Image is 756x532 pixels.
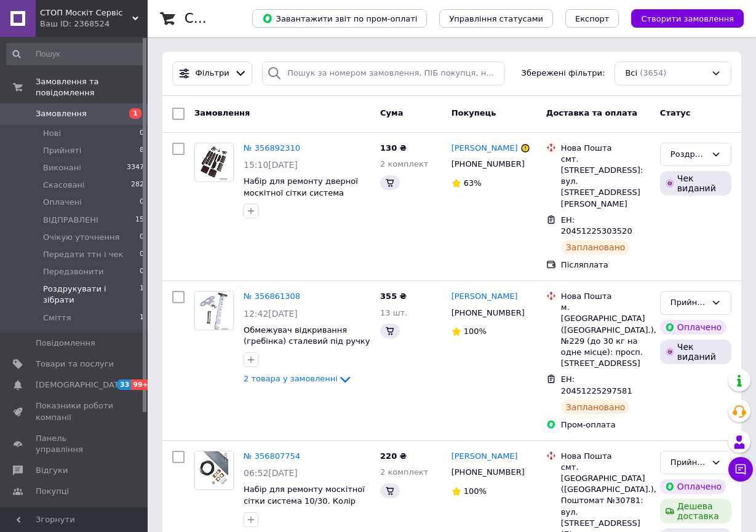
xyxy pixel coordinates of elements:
[196,68,229,79] span: Фільтри
[36,400,114,423] span: Показники роботи компанії
[40,18,148,30] div: Ваш ID: 2368524
[452,143,518,154] a: [PERSON_NAME]
[244,468,298,478] span: 06:52[DATE]
[439,9,553,28] button: Управління статусами
[670,148,706,161] div: Роздрукувати і зібрати
[380,292,407,301] span: 355 ₴
[449,14,543,23] span: Управління статусами
[670,456,706,469] div: Прийнято
[36,338,95,349] span: Повідомлення
[43,249,123,260] span: Передати ттн і чек
[561,291,650,302] div: Нова Пошта
[36,465,68,476] span: Відгуки
[36,433,114,455] span: Панель управління
[640,68,666,77] span: (3654)
[131,180,144,191] span: 282
[452,291,518,303] a: [PERSON_NAME]
[464,486,487,496] span: 100%
[43,128,61,139] span: Нові
[660,171,731,196] div: Чек виданий
[244,160,298,170] span: 15:10[DATE]
[380,108,403,117] span: Cума
[561,375,632,395] span: ЕН: 20451225297581
[194,143,234,182] a: Фото товару
[140,266,144,277] span: 0
[561,143,650,154] div: Нова Пошта
[546,108,637,117] span: Доставка та оплата
[244,325,370,346] a: Обмежувач відкривання (гребінка) сталевий під ручку
[36,108,87,119] span: Замовлення
[200,292,228,330] img: Фото товару
[561,419,650,431] div: Пром-оплата
[140,128,144,139] span: 0
[380,451,407,461] span: 220 ₴
[135,215,144,226] span: 15
[140,232,144,243] span: 0
[244,143,300,153] a: № 356892310
[140,145,144,156] span: 8
[43,215,98,226] span: ВІДПРАВЛЕНІ
[561,215,632,236] span: ЕН: 20451225303520
[452,108,496,117] span: Покупець
[43,145,81,156] span: Прийняті
[670,296,706,309] div: Прийнято
[625,68,637,79] span: Всі
[561,154,650,210] div: смт. [STREET_ADDRESS]: вул. [STREET_ADDRESS][PERSON_NAME]
[619,14,744,23] a: Створити замовлення
[244,374,352,383] a: 2 товара у замовленні
[194,291,234,330] a: Фото товару
[631,9,744,28] button: Створити замовлення
[117,379,131,390] span: 33
[262,62,505,85] input: Пошук за номером замовлення, ПІБ покупця, номером телефону, Email, номером накладної
[380,159,428,169] span: 2 комплект
[449,156,527,172] div: [PHONE_NUMBER]
[449,464,527,480] div: [PHONE_NUMBER]
[140,249,144,260] span: 0
[380,308,407,317] span: 13 шт.
[140,312,144,324] span: 1
[262,13,417,24] span: Завантажити звіт по пром-оплаті
[43,312,71,324] span: Сміття
[641,14,734,23] span: Створити замовлення
[244,451,300,461] a: № 356807754
[380,467,428,477] span: 2 комплект
[129,108,141,119] span: 1
[140,197,144,208] span: 0
[728,457,753,482] button: Чат з покупцем
[43,284,140,306] span: Роздрукувати і зібрати
[43,197,82,208] span: Оплачені
[561,302,650,369] div: м. [GEOGRAPHIC_DATA] ([GEOGRAPHIC_DATA].), №229 (до 30 кг на одне місце): просп. [STREET_ADDRESS]
[43,162,81,173] span: Виконані
[252,9,427,28] button: Завантажити звіт по пром-оплаті
[43,266,104,277] span: Передзвонити
[36,379,127,391] span: [DEMOGRAPHIC_DATA]
[140,284,144,306] span: 1
[565,9,619,28] button: Експорт
[200,143,229,181] img: Фото товару
[660,339,731,364] div: Чек виданий
[660,479,726,494] div: Оплачено
[36,76,148,98] span: Замовлення та повідомлення
[43,180,85,191] span: Скасовані
[561,260,650,271] div: Післяплата
[452,451,518,463] a: [PERSON_NAME]
[6,43,145,65] input: Пошук
[194,451,234,490] a: Фото товару
[575,14,610,23] span: Експорт
[464,178,482,188] span: 63%
[464,327,487,336] span: 100%
[244,485,365,528] a: Набір для ремонту москітної сітки система 10/30. Колір КАРАМЕЛЬ. Висота сітки до 1350 мм.
[127,162,144,173] span: 3347
[36,486,69,497] span: Покупці
[660,108,691,117] span: Статус
[561,240,631,255] div: Заплановано
[660,499,731,523] div: Дешева доставка
[244,177,358,208] a: Набір для ремонту дверної москітної сітки система 17/25. КОРИЧНЕВИЙ колір
[43,232,119,243] span: Очікую уточнення
[244,375,338,384] span: 2 товара у замовленні
[244,292,300,301] a: № 356861308
[561,451,650,462] div: Нова Пошта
